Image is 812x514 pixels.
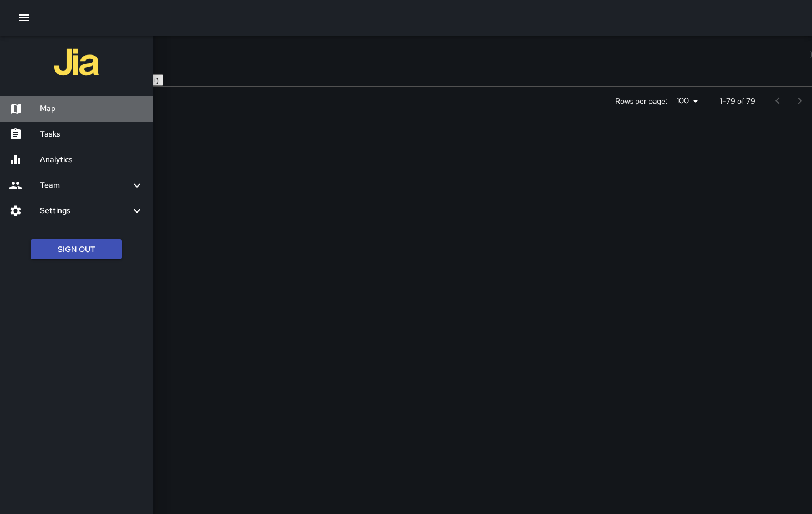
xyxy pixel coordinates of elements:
[40,205,130,217] h6: Settings
[40,103,144,115] h6: Map
[40,128,144,140] h6: Tasks
[40,154,144,166] h6: Analytics
[31,239,122,260] button: Sign Out
[40,179,130,192] h6: Team
[54,40,99,84] img: jia-logo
